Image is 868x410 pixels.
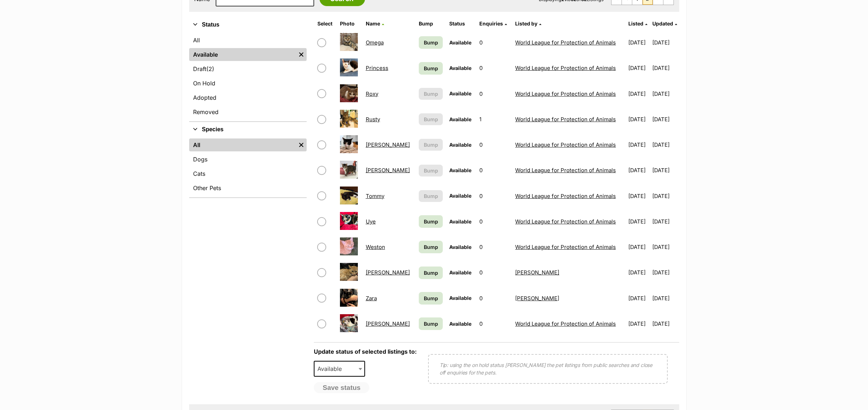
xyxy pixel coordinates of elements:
[449,295,471,301] span: Available
[652,184,678,208] td: [DATE]
[340,289,358,307] img: Zara
[652,286,678,311] td: [DATE]
[449,167,471,173] span: Available
[189,105,307,118] a: Removed
[476,158,512,183] td: 0
[189,48,296,61] a: Available
[628,20,647,27] a: Listed
[189,137,307,197] div: Species
[652,235,678,259] td: [DATE]
[366,269,410,276] a: [PERSON_NAME]
[476,107,512,132] td: 1
[625,158,652,183] td: [DATE]
[189,125,307,134] button: Species
[515,20,541,27] a: Listed by
[424,243,438,251] span: Bump
[419,139,442,151] button: Bump
[315,364,349,374] span: Available
[515,167,616,174] a: World League for Protection of Animals
[189,182,307,194] a: Other Pets
[449,218,471,225] span: Available
[366,218,376,225] a: Uye
[424,269,438,277] span: Bump
[476,286,512,311] td: 0
[515,65,616,71] a: World League for Protection of Animals
[419,241,442,253] a: Bump
[476,30,512,55] td: 0
[419,267,442,279] a: Bump
[366,193,384,199] a: Tommy
[419,190,442,202] button: Bump
[449,269,471,275] span: Available
[625,311,652,336] td: [DATE]
[419,292,442,305] a: Bump
[625,107,652,132] td: [DATE]
[314,382,370,393] button: Save status
[515,90,616,97] a: World League for Protection of Animals
[189,91,307,104] a: Adopted
[189,138,296,151] a: All
[476,81,512,106] td: 0
[366,167,410,174] a: [PERSON_NAME]
[419,317,442,330] a: Bump
[625,235,652,259] td: [DATE]
[515,320,616,327] a: World League for Protection of Animals
[296,138,307,151] a: Remove filter
[419,165,442,176] button: Bump
[424,39,438,46] span: Bump
[476,184,512,208] td: 0
[449,116,471,122] span: Available
[515,269,559,276] a: [PERSON_NAME]
[337,18,362,29] th: Photo
[424,65,438,72] span: Bump
[419,215,442,228] a: Bump
[515,218,616,225] a: World League for Protection of Animals
[652,158,678,183] td: [DATE]
[625,286,652,311] td: [DATE]
[476,132,512,157] td: 0
[652,20,673,27] span: Updated
[314,348,417,355] label: Update status of selected listings to:
[625,132,652,157] td: [DATE]
[366,320,410,327] a: [PERSON_NAME]
[424,320,438,327] span: Bump
[625,81,652,106] td: [DATE]
[476,56,512,80] td: 0
[207,65,215,73] span: (2)
[515,141,616,148] a: World League for Protection of Animals
[189,77,307,90] a: On Hold
[515,193,616,199] a: World League for Protection of Animals
[449,321,471,327] span: Available
[315,18,336,29] th: Select
[189,34,307,47] a: All
[419,36,442,49] a: Bump
[189,32,307,121] div: Status
[625,184,652,208] td: [DATE]
[424,90,438,98] span: Bump
[628,20,643,27] span: Listed
[366,244,385,250] a: Weston
[652,20,677,27] a: Updated
[340,237,358,255] img: Weston
[366,20,384,27] a: Name
[515,20,537,27] span: Listed by
[424,141,438,149] span: Bump
[296,48,307,61] a: Remove filter
[416,18,445,29] th: Bump
[515,244,616,250] a: World League for Protection of Animals
[652,260,678,285] td: [DATE]
[449,244,471,250] span: Available
[366,116,380,123] a: Rusty
[449,90,471,96] span: Available
[419,62,442,75] a: Bump
[189,20,307,29] button: Status
[652,209,678,234] td: [DATE]
[424,294,438,302] span: Bump
[449,193,471,199] span: Available
[652,311,678,336] td: [DATE]
[366,295,377,302] a: Zara
[625,209,652,234] td: [DATE]
[446,18,476,29] th: Status
[424,167,438,174] span: Bump
[449,142,471,148] span: Available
